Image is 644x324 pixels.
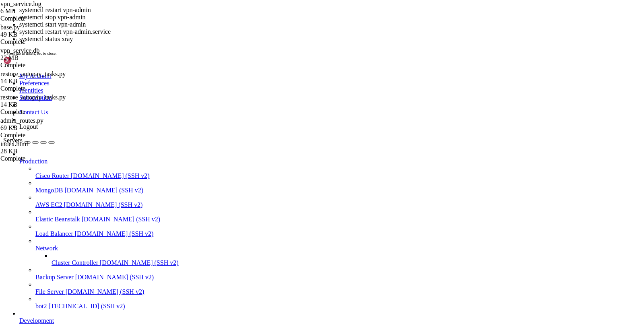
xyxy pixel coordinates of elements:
[0,148,80,155] div: 28 KB
[0,132,80,139] div: Complete
[0,8,80,15] div: 6 MB
[3,30,540,37] x-row: * Support: [URL][DOMAIN_NAME]
[0,94,66,101] span: restore_autopay_tasks.py
[0,15,80,22] div: Complete
[0,140,80,155] span: index.html
[0,47,80,62] span: vpn_service.db
[3,3,540,10] x-row: Welcome to Ubuntu 24.04.2 LTS (GNU/Linux 6.8.0-35-generic x86_64)
[0,117,80,132] span: admin_routes.py
[0,38,80,45] div: Complete
[3,57,540,64] x-row: System load: 3.3 Processes: 288
[3,151,540,157] x-row: 67 updates can be applied immediately.
[3,157,540,164] x-row: 12 of these updates are standard security updates.
[0,94,80,108] span: restore_autopay_tasks.py
[0,54,80,62] div: 22 MB
[0,124,80,132] div: 69 KB
[0,0,41,7] span: vpn_service.log
[3,43,540,50] x-row: System information as of [DATE]
[3,90,540,97] x-row: => There is 1 zombie process.
[0,117,43,124] span: admin_routes.py
[3,70,540,77] x-row: Memory usage: 10% IPv4 address for ens3: [TECHNICAL_ID]
[0,155,80,162] div: Complete
[3,164,540,171] x-row: To see these additional updates run: apt list --upgradable
[0,24,20,31] span: base.py
[0,70,80,85] span: restore_autopay_tasks.py
[3,217,540,224] x-row: root@hiplet-33900:~# sy
[0,47,39,54] span: vpn_service.db
[3,137,540,144] x-row: Expanded Security Maintenance for Applications is not enabled.
[3,124,540,130] x-row: [URL][DOMAIN_NAME]
[3,210,540,217] x-row: Last login: [DATE] from [TECHNICAL_ID]
[3,103,540,110] x-row: * Strictly confined Kubernetes makes edge and IoT secure. Learn how MicroK8s
[0,0,80,15] span: vpn_service.log
[3,64,540,70] x-row: Usage of /: 3.7% of 231.44GB Users logged in: 0
[3,204,540,211] x-row: *** System restart required ***
[3,77,540,84] x-row: Swap usage: 0%
[0,140,28,147] span: index.html
[3,177,540,184] x-row: 1 additional security update can be applied with ESM Apps.
[0,62,80,69] div: Complete
[0,31,80,38] div: 49 KB
[0,70,66,77] span: restore_autopay_tasks.py
[3,184,540,191] x-row: Learn more about enabling ESM Apps service at [URL][DOMAIN_NAME]
[0,24,80,38] span: base.py
[0,108,80,116] div: Complete
[0,78,80,85] div: 14 KB
[3,110,540,117] x-row: just raised the bar for easy, resilient and secure K8s cluster deployment.
[3,23,540,30] x-row: * Management: [URL][DOMAIN_NAME]
[0,85,80,92] div: Complete
[0,101,80,108] div: 14 KB
[3,17,540,23] x-row: * Documentation: [URL][DOMAIN_NAME]
[81,217,85,224] div: (23, 32)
